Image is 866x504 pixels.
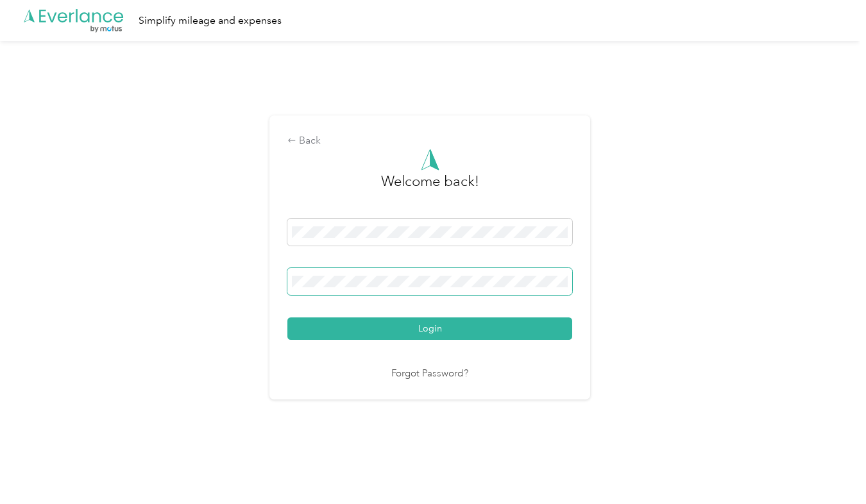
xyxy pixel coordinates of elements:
[794,432,866,504] iframe: Everlance-gr Chat Button Frame
[391,367,468,382] a: Forgot Password?
[381,171,479,205] h3: greeting
[287,317,572,340] button: Login
[139,13,282,29] div: Simplify mileage and expenses
[287,133,572,149] div: Back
